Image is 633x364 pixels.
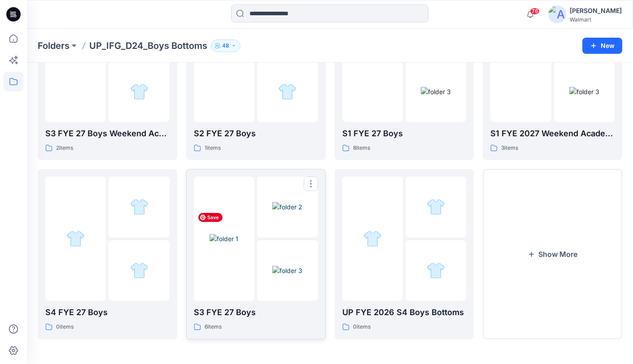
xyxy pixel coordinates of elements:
[421,87,451,96] img: folder 3
[38,169,177,339] a: folder 1folder 2folder 3S4 FYE 27 Boys0items
[570,16,622,23] div: Walmart
[427,198,445,216] img: folder 2
[186,169,326,339] a: folder 1folder 2folder 3S3 FYE 27 Boys6items
[45,127,170,140] p: S3 FYE 27 Boys Weekend Academy Boys
[272,202,302,212] img: folder 2
[272,266,302,275] img: folder 3
[569,87,599,96] img: folder 3
[530,8,540,15] span: 76
[210,234,238,243] img: folder 1
[582,38,622,54] button: New
[335,169,474,339] a: folder 1folder 2folder 3UP FYE 2026 S4 Boys Bottoms0items
[483,169,622,339] button: Show More
[353,322,371,332] p: 0 items
[194,306,318,319] p: S3 FYE 27 Boys
[130,82,148,101] img: folder 3
[501,143,518,153] p: 3 items
[222,41,229,51] p: 48
[342,306,467,319] p: UP FYE 2026 S4 Boys Bottoms
[363,230,382,248] img: folder 1
[56,322,74,332] p: 0 items
[45,306,170,319] p: S4 FYE 27 Boys
[490,127,615,140] p: S1 FYE 2027 Weekend Academy Boys
[130,198,148,216] img: folder 2
[130,261,148,280] img: folder 3
[427,261,445,280] img: folder 3
[278,82,297,101] img: folder 3
[570,5,622,16] div: [PERSON_NAME]
[89,39,207,52] p: UP_IFG_D24_Boys Bottoms
[205,143,221,153] p: 1 items
[194,127,318,140] p: S2 FYE 27 Boys
[211,39,240,52] button: 48
[342,127,467,140] p: S1 FYE 27 Boys
[38,39,70,52] a: Folders
[353,143,370,153] p: 8 items
[548,5,566,23] img: avatar
[56,143,73,153] p: 2 items
[205,322,222,332] p: 6 items
[66,230,85,248] img: folder 1
[198,213,223,222] span: Save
